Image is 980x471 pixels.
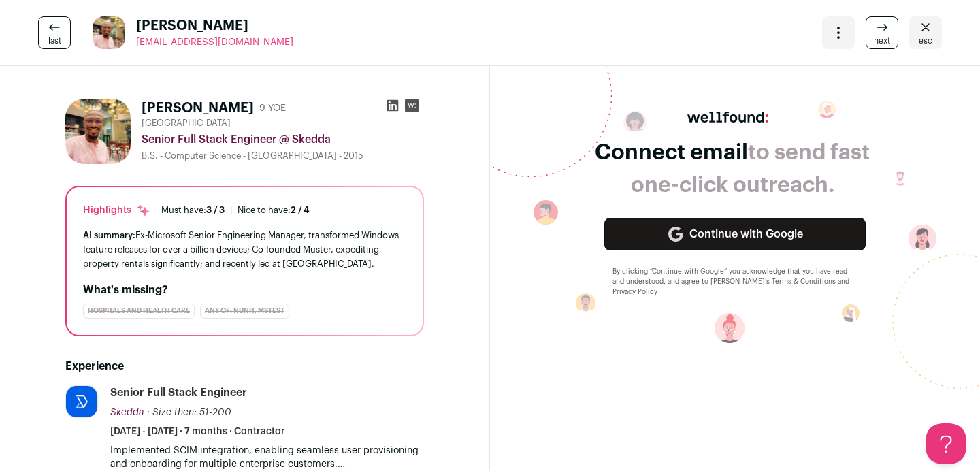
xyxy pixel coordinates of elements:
h2: Experience [65,358,424,374]
h1: [PERSON_NAME] [142,99,254,118]
iframe: Help Scout Beacon - Open [926,423,966,464]
div: Highlights [83,204,150,217]
div: Hospitals and Health Care [83,304,195,319]
span: [PERSON_NAME] [136,16,293,35]
a: Continue with Google [604,218,866,250]
span: last [48,35,61,46]
span: · Size then: 51-200 [147,408,231,417]
div: By clicking “Continue with Google” you acknowledge that you have read and understood, and agree t... [612,267,857,297]
span: AI summary: [83,231,135,240]
div: Senior Full Stack Engineer @ Skedda [142,131,424,148]
span: 2 / 4 [291,206,310,214]
span: Skedda [110,408,144,417]
p: Implemented SCIM integration, enabling seamless user provisioning and onboarding for multiple ent... [110,444,424,471]
a: [EMAIL_ADDRESS][DOMAIN_NAME] [136,35,293,49]
h2: What's missing? [83,282,406,298]
div: B.S. - Computer Science - [GEOGRAPHIC_DATA] - 2015 [142,150,424,161]
div: Senior Full Stack Engineer [110,385,247,400]
div: Ex-Microsoft Senior Engineering Manager, transformed Windows feature releases for over a billion ... [83,228,406,271]
span: 3 / 3 [206,206,225,214]
span: Connect email [595,142,748,163]
div: 9 YOE [259,101,286,115]
div: Must have: [161,205,225,216]
span: [GEOGRAPHIC_DATA] [142,118,231,129]
a: last [38,16,71,49]
span: [EMAIL_ADDRESS][DOMAIN_NAME] [136,37,293,47]
div: to send fast one-click outreach. [595,136,870,201]
img: ed5c796a6ee3977c11cde57af8161ee7fcb8a018d27ca2ec710e1b034201192e.jpg [93,16,125,49]
ul: | [161,205,310,216]
img: ed5c796a6ee3977c11cde57af8161ee7fcb8a018d27ca2ec710e1b034201192e.jpg [65,99,131,164]
span: [DATE] - [DATE] · 7 months · Contractor [110,425,285,438]
img: 711af9567a987b9a7516c7668df0023b53d8a57f06a2fc58165e94b7a2a5d5d8.jpg [66,386,97,417]
div: Any of: NUnit, MSTest [200,304,289,319]
div: Nice to have: [238,205,310,216]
